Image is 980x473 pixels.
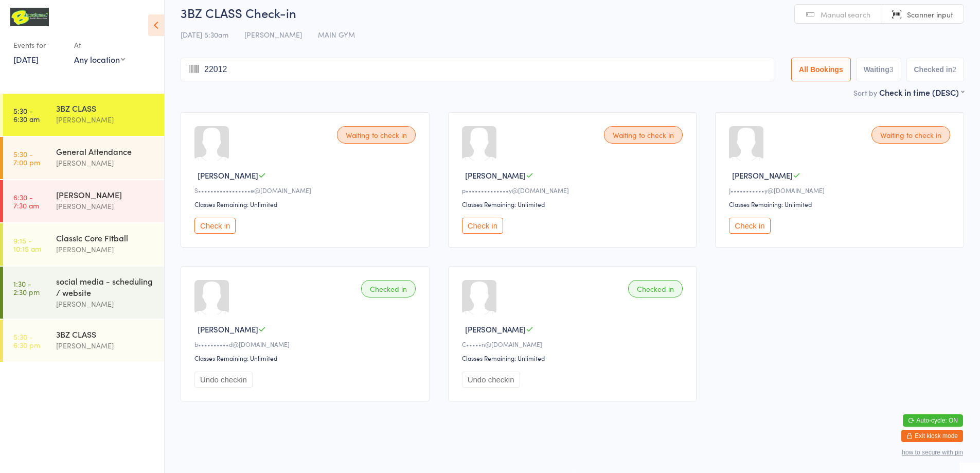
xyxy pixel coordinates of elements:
span: [PERSON_NAME] [465,170,526,181]
label: Sort by [853,87,877,98]
div: General Attendance [56,146,155,157]
div: 3BZ CLASS [56,102,155,114]
div: At [74,37,125,54]
button: how to secure with pin [902,449,963,456]
div: [PERSON_NAME] [56,200,155,212]
a: 5:30 -7:00 pmGeneral Attendance[PERSON_NAME] [3,137,164,179]
div: Classes Remaining: Unlimited [462,200,686,208]
time: 5:30 - 6:30 am [13,107,40,123]
h2: 3BZ CLASS Check-in [181,4,964,21]
button: All Bookings [791,58,851,81]
div: Classes Remaining: Unlimited [194,354,419,362]
div: Classic Core Fitball [56,232,155,243]
button: Checked in2 [906,58,965,81]
time: 1:30 - 2:30 pm [13,279,40,296]
time: 5:30 - 6:30 pm [13,332,40,349]
div: [PERSON_NAME] [56,114,155,126]
span: [PERSON_NAME] [244,29,302,40]
time: 6:30 - 7:30 am [13,193,39,209]
div: J•••••••••••y@[DOMAIN_NAME] [729,186,953,195]
div: b••••••••••d@[DOMAIN_NAME] [194,340,419,348]
button: Check in [462,218,503,234]
span: [PERSON_NAME] [198,324,258,335]
div: Events for [13,37,64,54]
div: [PERSON_NAME] [56,298,155,310]
div: [PERSON_NAME] [56,340,155,352]
button: Check in [729,218,770,234]
span: [DATE] 5:30am [181,29,228,40]
div: Check in time (DESC) [879,86,964,98]
a: [DATE] [13,54,39,65]
button: Check in [194,218,236,234]
button: Auto-cycle: ON [903,414,963,427]
a: 5:30 -6:30 am3BZ CLASS[PERSON_NAME] [3,94,164,136]
a: 9:15 -10:15 amClassic Core Fitball[PERSON_NAME] [3,223,164,266]
div: Any location [74,54,125,65]
div: Checked in [361,280,416,297]
button: Exit kiosk mode [901,430,963,442]
a: 6:30 -7:30 am[PERSON_NAME][PERSON_NAME] [3,180,164,222]
button: Undo checkin [194,372,253,388]
div: social media - scheduling / website [56,275,155,298]
span: [PERSON_NAME] [198,170,258,181]
div: [PERSON_NAME] [56,243,155,255]
span: [PERSON_NAME] [732,170,793,181]
div: Checked in [628,280,683,297]
a: 1:30 -2:30 pmsocial media - scheduling / website[PERSON_NAME] [3,267,164,319]
div: [PERSON_NAME] [56,157,155,169]
span: [PERSON_NAME] [465,324,526,335]
div: Classes Remaining: Unlimited [462,354,686,362]
span: Scanner input [907,9,953,20]
span: MAIN GYM [318,29,355,40]
time: 5:30 - 7:00 pm [13,150,40,166]
div: Classes Remaining: Unlimited [729,200,953,208]
button: Undo checkin [462,372,520,388]
div: 2 [952,65,956,74]
div: C•••••n@[DOMAIN_NAME] [462,340,686,348]
div: [PERSON_NAME] [56,189,155,200]
div: 3BZ CLASS [56,328,155,340]
div: p••••••••••••••y@[DOMAIN_NAME] [462,186,686,195]
div: Waiting to check in [604,126,683,144]
img: B Transformed Gym [10,8,49,26]
input: Search [181,58,774,81]
div: S•••••••••••••••••e@[DOMAIN_NAME] [194,186,419,195]
div: Waiting to check in [871,126,950,144]
div: Waiting to check in [337,126,416,144]
div: 3 [889,65,894,74]
a: 5:30 -6:30 pm3BZ CLASS[PERSON_NAME] [3,320,164,362]
time: 9:15 - 10:15 am [13,236,41,253]
div: Classes Remaining: Unlimited [194,200,419,208]
span: Manual search [821,9,870,20]
button: Waiting3 [856,58,901,81]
